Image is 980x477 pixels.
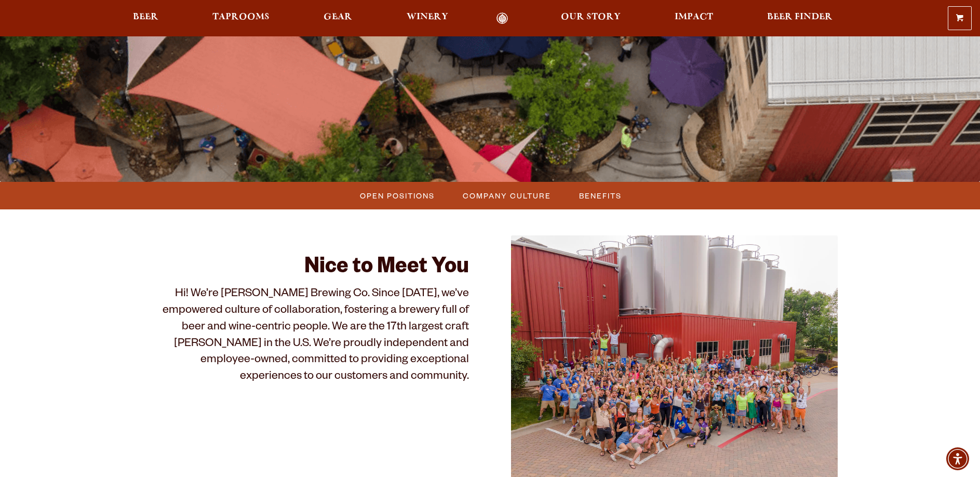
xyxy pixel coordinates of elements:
[573,188,627,203] a: Benefits
[324,13,352,21] span: Gear
[946,447,969,470] div: Accessibility Menu
[133,13,158,21] span: Beer
[407,13,448,21] span: Winery
[126,12,165,24] a: Beer
[206,12,276,24] a: Taprooms
[760,12,839,24] a: Beer Finder
[483,12,522,24] a: Odell Home
[400,12,455,24] a: Winery
[554,12,627,24] a: Our Story
[457,188,556,203] a: Company Culture
[561,13,621,21] span: Our Story
[354,188,440,203] a: Open Positions
[579,188,622,203] span: Benefits
[767,13,833,21] span: Beer Finder
[360,188,435,203] span: Open Positions
[212,13,270,21] span: Taprooms
[142,256,469,281] h2: Nice to Meet You
[463,188,551,203] span: Company Culture
[668,12,720,24] a: Impact
[675,13,713,21] span: Impact
[163,288,469,384] span: Hi! We’re [PERSON_NAME] Brewing Co. Since [DATE], we’ve empowered culture of collaboration, foste...
[317,12,359,24] a: Gear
